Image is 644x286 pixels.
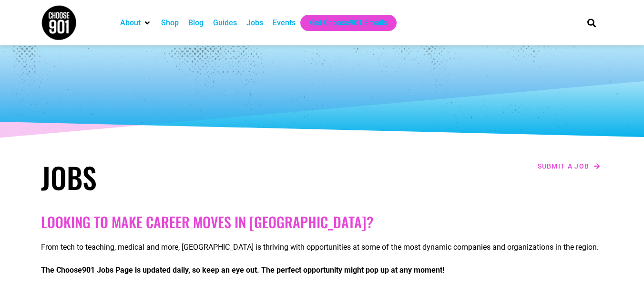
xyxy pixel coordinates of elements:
h2: Looking to make career moves in [GEOGRAPHIC_DATA]? [41,213,603,231]
strong: The Choose901 Jobs Page is updated daily, so keep an eye out. The perfect opportunity might pop u... [41,265,444,275]
a: Get Choose901 Emails [310,17,387,29]
a: Blog [188,17,204,29]
span: Submit a job [538,163,590,169]
a: Shop [161,17,179,29]
a: Jobs [246,17,263,29]
a: Guides [213,17,237,29]
div: About [115,15,156,31]
a: About [120,17,141,29]
a: Events [273,17,296,29]
p: From tech to teaching, medical and more, [GEOGRAPHIC_DATA] is thriving with opportunities at some... [41,242,603,253]
nav: Main nav [115,15,571,31]
div: Search [583,15,599,31]
h1: Jobs [41,160,317,194]
a: Submit a job [535,160,603,172]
